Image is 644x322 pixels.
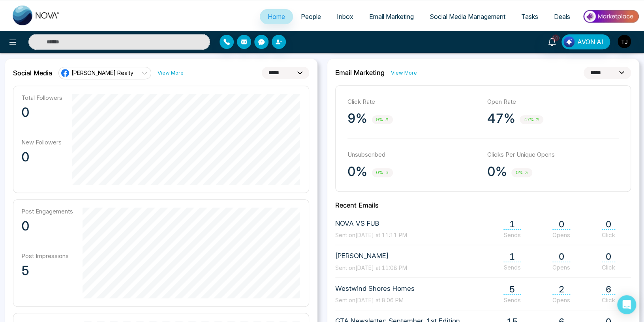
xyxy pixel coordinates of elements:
[602,264,615,271] span: Click
[513,9,546,24] a: Tasks
[347,150,479,159] p: Unsubscribed
[335,201,631,209] h2: Recent Emails
[335,264,407,271] span: Sent on [DATE] at 11:08 PM
[561,34,610,49] button: AVON AI
[552,296,570,304] span: Opens
[552,34,559,41] span: 10+
[602,284,615,295] span: 6
[335,232,407,238] span: Sent on [DATE] at 11:11 PM
[503,264,521,271] span: Sends
[13,69,52,77] h2: Social Media
[335,297,404,303] span: Sent on [DATE] at 8:06 PM
[602,251,615,262] span: 0
[602,296,615,304] span: Click
[21,218,73,234] p: 0
[487,97,619,107] p: Open Rate
[563,36,575,47] img: Lead Flow
[521,13,538,21] span: Tasks
[552,251,570,262] span: 0
[511,168,532,177] span: 0%
[21,105,62,120] p: 0
[503,219,521,230] span: 1
[554,13,570,21] span: Deals
[422,9,513,24] a: Social Media Management
[335,284,415,294] span: Westwind Shores Homes
[372,115,393,124] span: 9%
[293,9,329,24] a: People
[546,9,578,24] a: Deals
[21,94,62,101] p: Total Followers
[335,251,407,261] span: [PERSON_NAME]
[617,295,636,314] div: Open Intercom Messenger
[369,13,414,21] span: Email Marketing
[582,7,639,25] img: Market-place.gif
[361,9,422,24] a: Email Marketing
[301,13,321,21] span: People
[487,110,515,126] p: 47%
[577,37,603,47] span: AVON AI
[337,13,353,21] span: Inbox
[503,296,521,304] span: Sends
[391,69,417,77] a: View More
[13,6,60,25] img: Nova CRM Logo
[552,264,570,271] span: Opens
[268,13,285,21] span: Home
[21,149,62,165] p: 0
[618,35,631,48] img: User Avatar
[335,219,407,229] span: NOVA VS FUB
[372,168,393,177] span: 0%
[335,69,385,77] h2: Email Marketing
[71,69,133,77] span: [PERSON_NAME] Realty
[503,284,521,295] span: 5
[21,252,73,260] p: Post Impressions
[21,139,62,146] p: New Followers
[21,263,73,279] p: 5
[552,219,570,230] span: 0
[543,34,561,48] a: 10+
[503,231,521,239] span: Sends
[487,150,619,159] p: Clicks Per Unique Opens
[487,164,507,180] p: 0%
[552,284,570,295] span: 2
[347,97,479,107] p: Click Rate
[520,115,543,124] span: 47%
[552,231,570,239] span: Opens
[602,219,615,230] span: 0
[430,13,505,21] span: Social Media Management
[260,9,293,24] a: Home
[347,110,367,126] p: 9%
[347,164,367,180] p: 0%
[602,231,615,239] span: Click
[329,9,361,24] a: Inbox
[158,69,184,77] a: View More
[21,208,73,215] p: Post Engagements
[503,251,521,262] span: 1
